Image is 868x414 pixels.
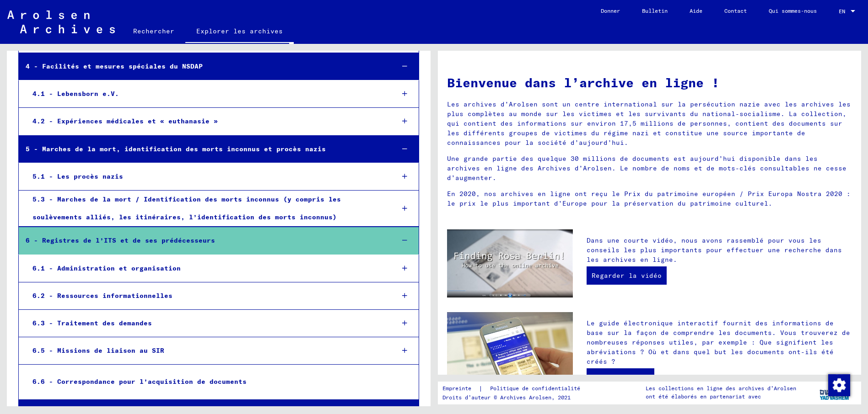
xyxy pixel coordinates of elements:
p: En 2020, nos archives en ligne ont reçu le Prix du patrimoine européen / Prix Europa Nostra 2020 ... [447,189,852,208]
div: 4.2 - Expériences médicales et « euthanasie » [26,112,387,130]
div: 6.6 - Correspondance pour l’acquisition de documents [26,373,387,391]
p: Les archives d’Arolsen sont un centre international sur la persécution nazie avec les archives le... [447,100,852,148]
div: 5 - Marches de la mort, identification des morts inconnus et procès nazis [19,140,387,158]
h1: Bienvenue dans l’archive en ligne ! [447,73,852,92]
p: Une grande partie des quelque 30 millions de documents est aujourd’hui disponible dans les archiv... [447,154,852,183]
p: Le guide électronique interactif fournit des informations de base sur la façon de comprendre les ... [587,318,852,366]
a: Regarder la vidéo [587,266,667,285]
div: 6.1 - Administration et organisation [26,260,387,277]
p: Les collections en ligne des archives d’Arolsen [646,384,796,393]
a: Empreinte [442,384,479,393]
a: Explorer les archives [185,20,294,44]
a: Politique de confidentialité [483,384,591,393]
img: yv_logo.png [818,381,852,404]
p: Dans une courte vidéo, nous avons rassemblé pour vous les conseils les plus importants pour effec... [587,236,852,265]
a: Vers l’e-Guide [587,368,654,387]
div: Modifier le consentement [828,374,850,396]
div: 6.5 - Missions de liaison au SIR [26,342,387,360]
font: | [479,384,483,393]
img: eguide.jpg [447,312,573,396]
div: 4 - Facilités et mesures spéciales du NSDAP [19,58,387,75]
p: Droits d’auteur © Archives Arolsen, 2021 [442,393,591,402]
span: EN [839,8,849,15]
div: 6.3 - Traitement des demandes [26,314,387,332]
div: 6 - Registres de l’ITS et de ses prédécesseurs [19,232,387,249]
div: 6.2 - Ressources informationnelles [26,287,387,305]
p: ont été élaborés en partenariat avec [646,393,796,401]
div: 4.1 - Lebensborn e.V. [26,85,387,103]
img: Arolsen_neg.svg [7,11,115,33]
div: 5.3 - Marches de la mort / Identification des morts inconnus (y compris les soulèvements alliés, ... [26,191,387,226]
a: Rechercher [122,20,185,42]
img: video.jpg [447,229,573,298]
img: Modifier le consentement [828,374,850,396]
div: 5.1 - Les procès nazis [26,168,387,186]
